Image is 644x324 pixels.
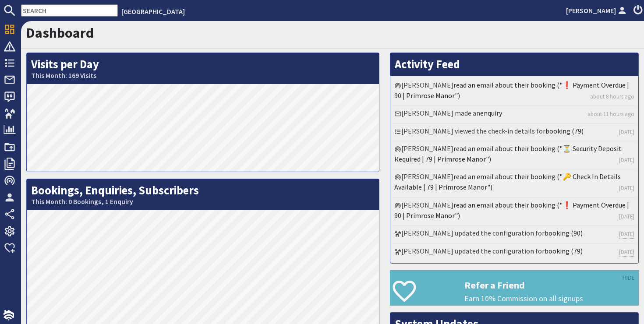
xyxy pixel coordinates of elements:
[619,230,634,239] a: [DATE]
[464,293,638,304] p: Earn 10% Commission on all signups
[394,201,629,220] a: read an email about their booking ("❗ Payment Overdue | 90 | Primrose Manor")
[27,53,379,84] h2: Visits per Day
[393,198,637,226] li: [PERSON_NAME]
[480,109,502,117] a: enquiry
[390,270,639,306] a: Refer a Friend Earn 10% Commission on all signups
[394,81,629,100] a: read an email about their booking ("❗ Payment Overdue | 90 | Primrose Manor")
[394,172,621,191] a: read an email about their booking ("🔑 Check In Details Available | 79 | Primrose Manor")
[393,244,637,261] li: [PERSON_NAME] updated the configuration for
[21,4,118,17] input: SEARCH
[623,273,635,283] a: HIDE
[31,71,375,80] small: This Month: 169 Visits
[619,248,634,257] a: [DATE]
[395,57,460,71] a: Activity Feed
[394,144,622,163] a: read an email about their booking ("⏳ Security Deposit Required | 79 | Primrose Manor")
[545,247,583,255] a: booking (79)
[566,5,628,16] a: [PERSON_NAME]
[26,24,94,42] a: Dashboard
[587,110,634,118] a: about 11 hours ago
[393,169,637,197] li: [PERSON_NAME]
[121,7,185,16] a: [GEOGRAPHIC_DATA]
[590,92,634,101] a: about 8 hours ago
[464,279,638,291] h3: Refer a Friend
[4,310,14,320] img: staytech_i_w-64f4e8e9ee0a9c174fd5317b4b171b261742d2d393467e5bdba4413f4f884c10.svg
[31,197,375,206] small: This Month: 0 Bookings, 1 Enquiry
[619,128,634,136] a: [DATE]
[619,184,634,192] a: [DATE]
[393,226,637,244] li: [PERSON_NAME] updated the configuration for
[27,179,379,210] h2: Bookings, Enquiries, Subscribers
[545,229,583,237] a: booking (90)
[393,141,637,169] li: [PERSON_NAME]
[619,212,634,221] a: [DATE]
[619,156,634,164] a: [DATE]
[393,78,637,106] li: [PERSON_NAME]
[393,106,637,123] li: [PERSON_NAME] made an
[393,124,637,141] li: [PERSON_NAME] viewed the check-in details for
[545,127,584,135] a: booking (79)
